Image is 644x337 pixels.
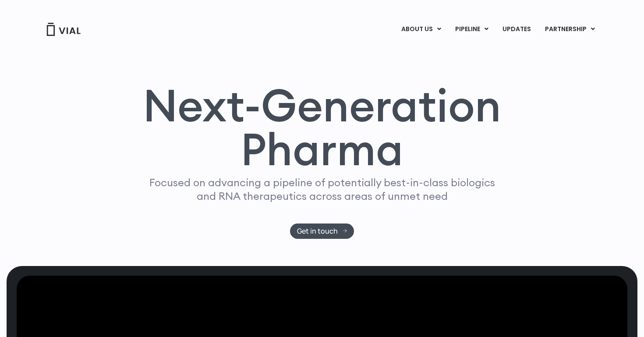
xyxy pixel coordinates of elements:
[394,22,448,37] a: ABOUT USMenu Toggle
[538,22,602,37] a: PARTNERSHIPMenu Toggle
[132,83,512,172] h1: Next-Generation Pharma
[448,22,495,37] a: PIPELINEMenu Toggle
[145,176,499,203] p: Focused on advancing a pipeline of potentially best-in-class biologics and RNA therapeutics acros...
[495,22,538,37] a: UPDATES
[297,228,338,234] span: Get in touch
[46,23,81,36] img: Vial Logo
[290,223,354,239] a: Get in touch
